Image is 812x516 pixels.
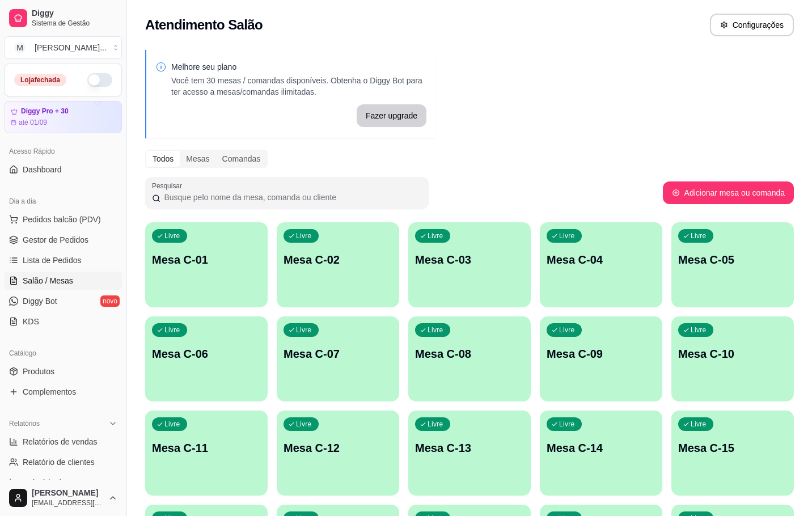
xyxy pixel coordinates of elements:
a: Salão / Mesas [5,272,122,290]
p: Mesa C-06 [152,346,261,362]
span: Diggy Bot [23,295,57,307]
p: Livre [691,325,707,335]
p: Mesa C-11 [152,440,261,456]
p: Mesa C-12 [284,440,392,456]
p: Mesa C-09 [547,346,655,362]
button: Pedidos balcão (PDV) [5,210,122,229]
p: Livre [559,325,575,335]
button: LivreMesa C-04 [540,222,662,307]
span: [PERSON_NAME] [32,488,104,498]
input: Pesquisar [160,192,422,203]
article: Diggy Pro + 30 [21,107,69,116]
p: Melhore seu plano [171,61,426,73]
p: Mesa C-04 [547,252,655,268]
span: Lista de Pedidos [23,255,82,266]
p: Mesa C-03 [415,252,524,268]
a: Produtos [5,362,122,380]
button: LivreMesa C-06 [145,316,268,401]
button: [PERSON_NAME][EMAIL_ADDRESS][DOMAIN_NAME] [5,484,122,511]
p: Mesa C-05 [678,252,787,268]
div: Loja fechada [14,74,66,86]
button: Select a team [5,36,122,59]
button: LivreMesa C-10 [671,316,794,401]
div: Mesas [180,151,215,167]
button: LivreMesa C-14 [540,411,662,496]
p: Livre [164,231,180,240]
p: Livre [691,231,707,240]
span: Relatório de mesas [23,477,91,488]
button: LivreMesa C-08 [408,316,531,401]
button: LivreMesa C-03 [408,222,531,307]
p: Livre [428,325,443,335]
span: Diggy [32,9,117,19]
button: Alterar Status [87,73,112,87]
a: Complementos [5,383,122,401]
p: Livre [559,420,575,429]
p: Mesa C-13 [415,440,524,456]
a: Relatório de clientes [5,453,122,471]
button: LivreMesa C-05 [671,222,794,307]
label: Pesquisar [152,181,186,191]
p: Mesa C-14 [547,440,655,456]
button: LivreMesa C-12 [277,411,399,496]
button: LivreMesa C-15 [671,411,794,496]
div: Todos [146,151,180,167]
button: LivreMesa C-01 [145,222,268,307]
a: Lista de Pedidos [5,251,122,269]
span: Sistema de Gestão [32,19,117,28]
p: Livre [164,420,180,429]
p: Livre [428,231,443,240]
span: Relatório de clientes [23,456,95,468]
a: Relatórios de vendas [5,433,122,451]
a: Dashboard [5,160,122,179]
span: M [14,42,26,53]
a: Gestor de Pedidos [5,231,122,249]
span: [EMAIL_ADDRESS][DOMAIN_NAME] [32,498,104,507]
p: Mesa C-07 [284,346,392,362]
span: Gestor de Pedidos [23,234,88,246]
button: LivreMesa C-11 [145,411,268,496]
div: [PERSON_NAME] ... [35,42,107,53]
span: Relatórios de vendas [23,436,98,447]
a: DiggySistema de Gestão [5,5,122,32]
div: Comandas [216,151,267,167]
h2: Atendimento Salão [145,16,263,34]
button: Fazer upgrade [357,104,426,127]
span: Relatórios [9,419,40,428]
button: LivreMesa C-09 [540,316,662,401]
button: LivreMesa C-07 [277,316,399,401]
p: Livre [691,420,707,429]
p: Livre [296,231,312,240]
article: até 01/09 [19,118,47,127]
p: Livre [428,420,443,429]
p: Mesa C-02 [284,252,392,268]
p: Livre [296,325,312,335]
div: Catálogo [5,344,122,362]
p: Mesa C-01 [152,252,261,268]
span: Produtos [23,366,54,377]
a: Relatório de mesas [5,473,122,492]
button: Configurações [710,14,794,36]
button: LivreMesa C-02 [277,222,399,307]
a: Diggy Pro + 30até 01/09 [5,101,122,133]
button: LivreMesa C-13 [408,411,531,496]
span: Pedidos balcão (PDV) [23,214,101,225]
p: Livre [296,420,312,429]
span: Dashboard [23,164,62,175]
span: Complementos [23,386,76,397]
p: Você tem 30 mesas / comandas disponíveis. Obtenha o Diggy Bot para ter acesso a mesas/comandas il... [171,75,426,98]
span: KDS [23,316,39,327]
p: Livre [164,325,180,335]
a: KDS [5,312,122,331]
p: Mesa C-15 [678,440,787,456]
button: Adicionar mesa ou comanda [663,181,794,204]
p: Mesa C-10 [678,346,787,362]
div: Dia a dia [5,192,122,210]
span: Salão / Mesas [23,275,73,286]
p: Livre [559,231,575,240]
div: Acesso Rápido [5,142,122,160]
p: Mesa C-08 [415,346,524,362]
a: Diggy Botnovo [5,292,122,310]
